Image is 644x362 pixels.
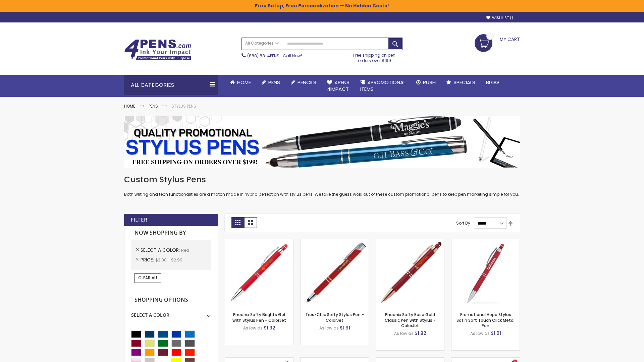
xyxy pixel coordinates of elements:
[360,79,406,93] span: 4PROMOTIONAL ITEMS
[155,257,182,263] span: $2.00 - $2.99
[149,103,158,109] a: Pens
[481,75,504,90] a: Blog
[124,174,520,197] div: Both writing and tech functionalities are a match made in hybrid perfection with stylus pens. We ...
[225,239,293,307] img: Phoenix Softy Brights Gel with Stylus Pen - ColorJet-Red
[376,239,444,307] img: Phoenix Softy Rose Gold Classic Pen with Stylus - ColorJet-Red
[141,247,181,253] span: Select A Color
[131,307,211,318] div: Select A Color
[376,239,444,244] a: Phoenix Softy Rose Gold Classic Pen with Stylus - ColorJet-Red
[124,116,520,168] img: Stylus Pens
[243,325,263,331] span: As low as
[131,293,211,307] strong: Shopping Options
[470,330,490,336] span: As low as
[491,330,501,337] span: $1.01
[298,79,316,86] span: Pencils
[264,324,275,331] span: $1.92
[451,239,520,244] a: Promotional Hope Stylus Satin Soft Touch Click Metal Pen-Red
[135,273,161,283] a: Clear All
[124,103,135,109] a: Home
[232,312,286,323] a: Phoenix Softy Brights Gel with Stylus Pen - ColorJet
[247,53,279,59] a: (888) 88-4PENS
[124,174,520,185] h1: Custom Stylus Pens
[319,325,339,331] span: As low as
[237,79,251,86] span: Home
[457,312,515,328] a: Promotional Hope Stylus Satin Soft Touch Click Metal Pen
[301,239,369,244] a: Tres-Chic Softy Stylus Pen - ColorJet-Red
[451,239,520,307] img: Promotional Hope Stylus Satin Soft Touch Click Metal Pen-Red
[285,75,322,90] a: Pencils
[355,75,411,97] a: 4PROMOTIONALITEMS
[138,275,158,281] span: Clear All
[305,312,364,323] a: Tres-Chic Softy Stylus Pen - ColorJet
[171,103,196,109] strong: Stylus Pens
[245,41,279,46] span: All Categories
[486,79,499,86] span: Blog
[453,79,475,86] span: Specials
[456,220,470,226] label: Sort By
[141,256,155,263] span: Price
[124,75,218,95] div: All Categories
[242,38,282,49] a: All Categories
[486,15,513,20] a: Wishlist
[231,217,244,228] strong: Grid
[256,75,285,90] a: Pens
[423,79,436,86] span: Rush
[131,216,147,224] strong: Filter
[385,312,436,328] a: Phoenix Softy Rose Gold Classic Pen with Stylus - ColorJet
[247,53,302,59] span: - Call Now!
[327,79,350,93] span: 4Pens 4impact
[225,75,256,90] a: Home
[411,75,441,90] a: Rush
[394,330,414,336] span: As low as
[124,39,191,61] img: 4Pens Custom Pens and Promotional Products
[301,239,369,307] img: Tres-Chic Softy Stylus Pen - ColorJet-Red
[268,79,280,86] span: Pens
[441,75,481,90] a: Specials
[181,247,189,253] span: Red
[131,226,211,240] strong: Now Shopping by
[322,75,355,97] a: 4Pens4impact
[346,50,403,63] div: Free shipping on pen orders over $199
[225,239,293,244] a: Phoenix Softy Brights Gel with Stylus Pen - ColorJet-Red
[415,330,426,337] span: $1.92
[340,324,350,331] span: $1.91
